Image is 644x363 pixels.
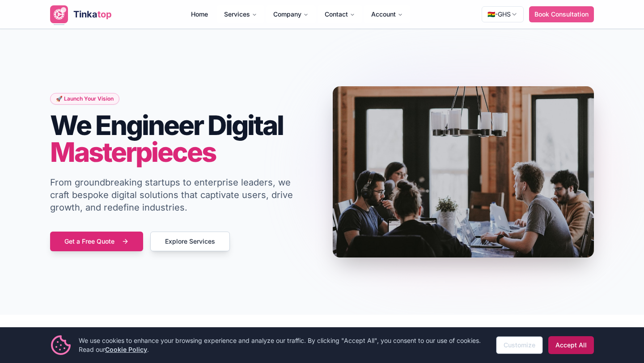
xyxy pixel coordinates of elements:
p: We use cookies to enhance your browsing experience and analyze our traffic. By clicking "Accept A... [79,336,489,354]
div: 🚀 Launch Your Vision [50,93,119,105]
a: Cookie Policy [105,346,147,353]
button: Services [217,5,264,23]
button: Account [364,5,410,23]
a: Home [184,9,215,18]
p: From groundbreaking startups to enterprise leaders, we craft bespoke digital solutions that capti... [50,176,308,214]
button: Accept All [548,336,594,354]
button: Book Consultation [529,6,594,22]
span: top [97,9,112,20]
button: Get a Free Quote [50,232,143,251]
button: Contact [318,5,362,23]
a: Customize [496,336,543,354]
h1: We Engineer Digital [50,112,311,165]
button: Company [266,5,316,23]
nav: Main [184,5,410,23]
a: Home [184,5,215,23]
span: Masterpieces [50,136,216,168]
span: Tinka [73,9,97,20]
button: Explore Services [150,232,230,251]
img: Team collaborating on a digital project [333,86,594,257]
a: Tinkatop [50,5,112,23]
